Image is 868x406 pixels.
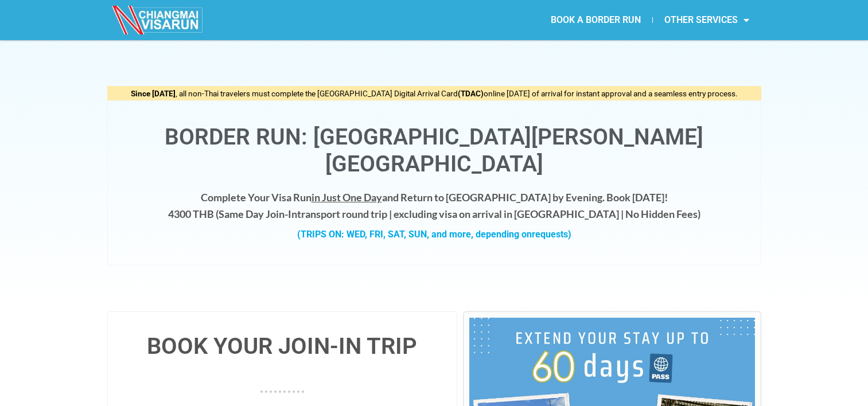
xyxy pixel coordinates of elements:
a: OTHER SERVICES [653,7,761,33]
h1: Border Run: [GEOGRAPHIC_DATA][PERSON_NAME][GEOGRAPHIC_DATA] [119,124,749,178]
h4: Complete Your Visa Run and Return to [GEOGRAPHIC_DATA] by Evening. Book [DATE]! 4300 THB ( transp... [119,189,749,222]
h4: BOOK YOUR JOIN-IN TRIP [119,335,446,358]
nav: Menu [434,7,761,33]
strong: (TRIPS ON: WED, FRI, SAT, SUN, and more, depending on [297,229,571,240]
strong: (TDAC) [458,89,484,98]
span: in Just One Day [312,191,382,204]
a: BOOK A BORDER RUN [539,7,652,33]
span: , all non-Thai travelers must complete the [GEOGRAPHIC_DATA] Digital Arrival Card online [DATE] o... [131,89,738,98]
span: requests) [532,229,571,240]
strong: Since [DATE] [131,89,176,98]
strong: Same Day Join-In [219,208,297,220]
